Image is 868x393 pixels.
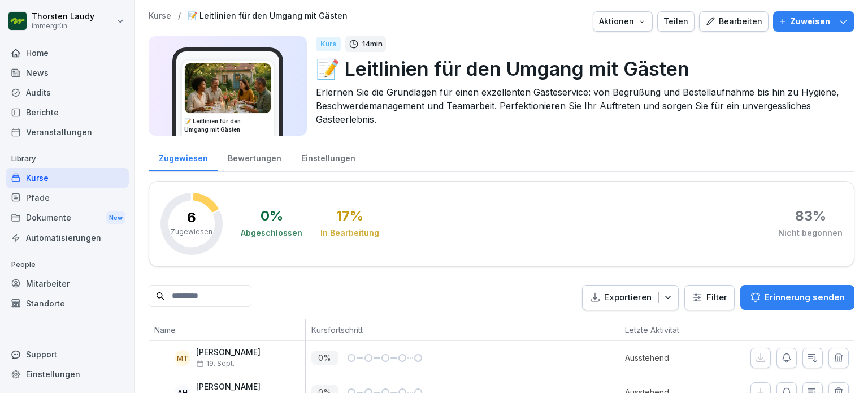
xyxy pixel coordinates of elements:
p: Ausstehend [625,352,717,364]
button: Bearbeiten [699,11,769,32]
h3: 📝 Leitlinien für den Umgang mit Gästen [184,117,271,134]
div: Dokumente [6,208,129,228]
div: In Bearbeitung [320,227,379,239]
a: DokumenteNew [6,208,129,228]
div: Filter [692,292,727,303]
a: Veranstaltungen [6,122,129,142]
button: Aktionen [593,11,653,32]
p: 📝 Leitlinien für den Umgang mit Gästen [316,54,845,83]
span: 19. Sept. [196,360,235,368]
p: 6 [187,211,196,224]
p: Kursfortschritt [311,324,496,336]
p: Zuweisen [790,15,830,28]
a: Standorte [6,293,129,313]
div: 0 % [261,209,283,223]
div: Abgeschlossen [241,227,302,239]
div: Aktionen [599,15,646,28]
p: / [178,11,181,21]
button: Zuweisen [773,11,854,32]
a: Automatisierungen [6,228,129,248]
p: Erlernen Sie die Grundlagen für einen exzellenten Gästeservice: von Begrüßung und Bestellaufnahme... [316,85,845,126]
div: New [106,211,125,224]
p: Erinnerung senden [765,291,845,304]
p: 0 % [311,351,338,365]
a: Zugewiesen [149,142,218,171]
p: 14 min [362,38,383,50]
a: Kurse [149,11,171,21]
p: immergrün [32,22,94,30]
p: [PERSON_NAME] [196,348,261,357]
img: a27oragryds2b2m70bpdj7ol.png [185,63,271,113]
div: Kurs [316,37,341,51]
p: People [6,256,129,274]
a: Einstellungen [291,142,365,171]
a: News [6,63,129,83]
p: Zugewiesen [171,227,212,237]
button: Erinnerung senden [740,285,854,310]
a: 📝 Leitlinien für den Umgang mit Gästen [188,11,348,21]
a: Mitarbeiter [6,274,129,293]
p: Exportieren [604,291,652,304]
p: [PERSON_NAME] [196,382,261,392]
a: Kurse [6,168,129,188]
div: 17 % [336,209,363,223]
p: Thorsten Laudy [32,12,94,21]
div: Teilen [663,15,688,28]
a: Audits [6,83,129,102]
button: Exportieren [582,285,679,310]
div: 83 % [795,209,826,223]
button: Filter [685,286,734,310]
p: Name [154,324,300,336]
div: Support [6,344,129,364]
a: Einstellungen [6,364,129,384]
div: Bearbeiten [705,15,762,28]
p: Letzte Aktivität [625,324,711,336]
div: MT [175,350,190,366]
a: Pfade [6,188,129,208]
a: Berichte [6,102,129,122]
a: Home [6,43,129,63]
a: Bewertungen [218,142,291,171]
button: Teilen [657,11,695,32]
div: Nicht begonnen [778,227,843,239]
p: Library [6,150,129,168]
